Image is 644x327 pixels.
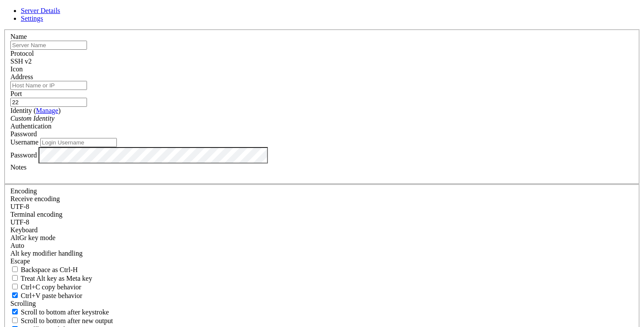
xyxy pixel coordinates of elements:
input: Port Number [10,98,87,107]
input: Backspace as Ctrl-H [12,266,18,272]
div: SSH v2 [10,58,634,65]
input: Host Name or IP [10,81,87,90]
div: Custom Identity [10,115,634,122]
label: Ctrl+V pastes if true, sends ^V to host if false. Ctrl+Shift+V sends ^V to host if true, pastes i... [10,292,82,299]
input: Ctrl+V paste behavior [12,292,18,298]
input: Ctrl+C copy behavior [12,284,18,289]
input: Treat Alt key as Meta key [12,275,18,281]
label: Set the expected encoding for data received from the host. If the encodings do not match, visual ... [10,234,55,241]
label: Address [10,73,33,80]
span: UTF-8 [10,218,29,226]
span: Ctrl+V paste behavior [21,292,82,299]
label: Port [10,90,22,97]
label: Identity [10,107,61,114]
span: Escape [10,257,30,265]
span: Auto [10,242,24,249]
div: Password [10,130,634,138]
a: Manage [36,107,58,114]
label: Scrolling [10,300,36,307]
span: Scroll to bottom after keystroke [21,308,109,316]
span: UTF-8 [10,203,29,210]
input: Server Name [10,41,87,50]
span: ( ) [34,107,61,114]
span: SSH v2 [10,58,32,65]
span: Scroll to bottom after new output [21,317,113,324]
input: Scroll to bottom after keystroke [12,309,18,314]
div: UTF-8 [10,203,634,211]
label: The default terminal encoding. ISO-2022 enables character map translations (like graphics maps). ... [10,211,62,218]
label: Name [10,33,27,40]
label: Authentication [10,122,52,130]
label: Set the expected encoding for data received from the host. If the encodings do not match, visual ... [10,195,60,202]
label: Controls how the Alt key is handled. Escape: Send an ESC prefix. 8-Bit: Add 128 to the typed char... [10,250,83,257]
label: Icon [10,65,23,73]
label: Ctrl-C copies if true, send ^C to host if false. Ctrl-Shift-C sends ^C to host if true, copies if... [10,283,81,291]
div: Escape [10,257,634,265]
span: Ctrl+C copy behavior [21,283,81,291]
label: Password [10,151,37,158]
div: Auto [10,242,634,250]
label: Keyboard [10,226,38,234]
label: Username [10,138,39,146]
label: If true, the backspace should send BS ('\x08', aka ^H). Otherwise the backspace key should send '... [10,266,78,273]
input: Login Username [40,138,117,147]
label: Notes [10,163,26,171]
label: Scroll to bottom after new output. [10,317,113,324]
span: Backspace as Ctrl-H [21,266,78,273]
a: Settings [21,15,43,22]
span: Treat Alt key as Meta key [21,275,92,282]
label: Protocol [10,50,34,57]
a: Server Details [21,7,60,14]
div: UTF-8 [10,218,634,226]
label: Whether the Alt key acts as a Meta key or as a distinct Alt key. [10,275,92,282]
label: Encoding [10,187,37,195]
i: Custom Identity [10,115,55,122]
span: Password [10,130,37,138]
label: Whether to scroll to the bottom on any keystroke. [10,308,109,316]
input: Scroll to bottom after new output [12,317,18,323]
